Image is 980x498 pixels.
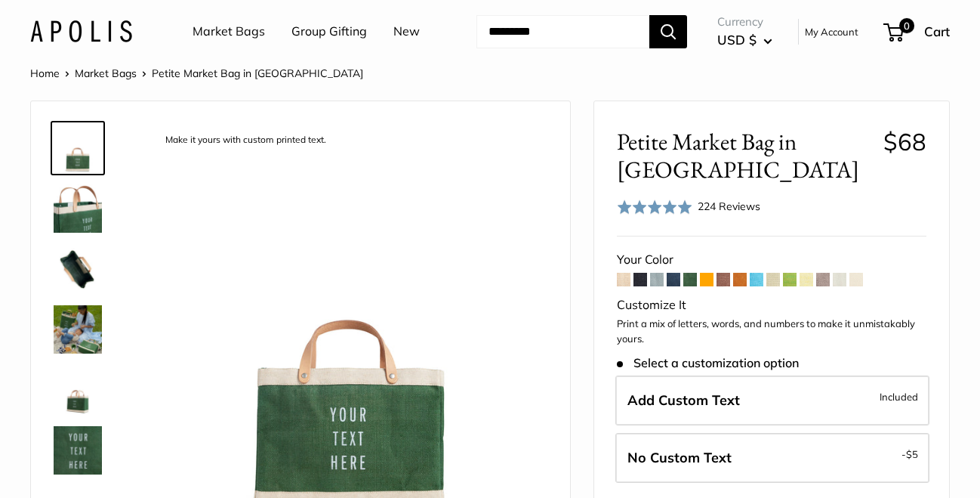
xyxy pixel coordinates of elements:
[54,124,102,172] img: description_Make it yours with custom printed text.
[617,249,926,271] div: Your Color
[51,121,105,175] a: description_Make it yours with custom printed text.
[51,423,105,478] a: description_Custom printed text with eco-friendly ink.
[883,127,926,156] span: $68
[291,20,367,43] a: Group Gifting
[54,366,102,414] img: Petite Market Bag in Field Green
[627,449,732,466] span: No Custom Text
[193,20,265,43] a: Market Bags
[51,302,105,357] a: Petite Market Bag in Field Green
[158,130,334,150] div: Make it yours with custom printed text.
[906,448,918,460] span: $5
[805,23,858,41] a: My Account
[30,20,132,42] img: Apolis
[698,200,760,213] span: 224 Reviews
[717,32,757,48] span: USD $
[617,356,799,370] span: Select a customization option
[615,376,929,425] label: Add Custom Text
[924,23,950,39] span: Cart
[717,28,772,52] button: USD $
[615,433,929,483] label: Leave Blank
[880,388,918,406] span: Included
[885,20,950,44] a: 0 Cart
[627,391,740,409] span: Add Custom Text
[54,245,102,293] img: description_Spacious inner area with room for everything. Plus water-resistant lining.
[51,242,105,296] a: description_Spacious inner area with room for everything. Plus water-resistant lining.
[51,181,105,236] a: description_Take it anywhere with easy-grip handles.
[54,184,102,233] img: description_Take it anywhere with easy-grip handles.
[901,445,918,463] span: -
[152,67,363,80] span: Petite Market Bag in [GEOGRAPHIC_DATA]
[617,128,872,184] span: Petite Market Bag in [GEOGRAPHIC_DATA]
[649,15,687,48] button: Search
[617,294,926,317] div: Customize It
[476,15,649,48] input: Search...
[393,20,420,43] a: New
[51,363,105,417] a: Petite Market Bag in Field Green
[54,305,102,354] img: Petite Market Bag in Field Green
[30,67,60,80] a: Home
[899,18,914,33] span: 0
[30,63,363,83] nav: Breadcrumb
[75,67,137,80] a: Market Bags
[617,317,926,346] p: Print a mix of letters, words, and numbers to make it unmistakably yours.
[717,11,772,32] span: Currency
[54,426,102,475] img: description_Custom printed text with eco-friendly ink.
